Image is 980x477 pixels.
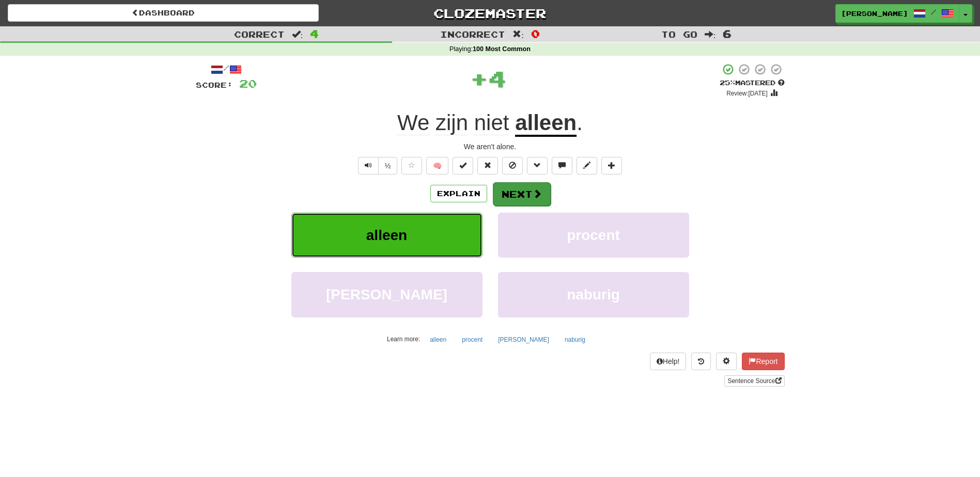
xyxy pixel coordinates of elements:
span: 0 [531,27,540,40]
button: Favorite sentence (alt+f) [401,157,422,174]
span: . [577,110,583,135]
span: + [470,63,488,94]
button: alleen [424,332,452,347]
button: Grammar (alt+g) [527,157,548,174]
button: procent [498,213,689,258]
a: Dashboard [8,4,319,22]
button: Reset to 0% Mastered (alt+r) [477,157,498,174]
span: niet [474,110,509,135]
span: To go [661,29,697,39]
button: Help! [650,353,687,370]
a: [PERSON_NAME] / [835,4,959,23]
span: zijn [435,110,468,135]
a: Clozemaster [334,4,645,22]
button: [PERSON_NAME] [492,332,555,347]
button: Ignore sentence (alt+i) [502,157,523,174]
button: procent [456,332,488,347]
span: 4 [310,27,319,40]
span: naburig [567,287,620,303]
span: procent [567,227,620,243]
button: naburig [559,332,591,347]
div: / [196,63,257,76]
button: Report [742,353,784,370]
button: Set this sentence to 100% Mastered (alt+m) [453,157,473,174]
span: : [705,30,716,39]
span: : [512,30,524,39]
button: Discuss sentence (alt+u) [552,157,572,174]
span: [PERSON_NAME] [841,9,908,18]
button: 🧠 [426,157,448,174]
span: 4 [488,66,506,91]
span: / [931,8,936,15]
span: Correct [234,29,285,39]
span: Incorrect [440,29,505,39]
span: 6 [723,27,732,40]
strong: 100 Most Common [473,45,531,53]
button: alleen [291,213,483,258]
div: Mastered [720,78,785,88]
a: Sentence Source [724,375,784,387]
button: [PERSON_NAME] [291,272,483,317]
small: Learn more: [387,336,420,343]
button: Next [493,182,551,206]
button: Add to collection (alt+a) [601,157,622,174]
u: alleen [515,110,577,137]
small: Review: [DATE] [726,90,768,97]
button: Explain [430,185,487,202]
span: 20 [239,77,257,90]
span: alleen [366,227,407,243]
button: ½ [378,157,398,174]
button: Edit sentence (alt+d) [577,157,597,174]
span: [PERSON_NAME] [326,287,447,303]
button: Play sentence audio (ctl+space) [358,157,379,174]
span: 25 % [720,78,735,87]
div: We aren't alone. [196,141,785,152]
button: Round history (alt+y) [691,353,711,370]
span: We [397,110,429,135]
div: Text-to-speech controls [356,157,398,174]
span: : [292,30,303,39]
span: Score: [196,81,233,89]
button: naburig [498,272,689,317]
